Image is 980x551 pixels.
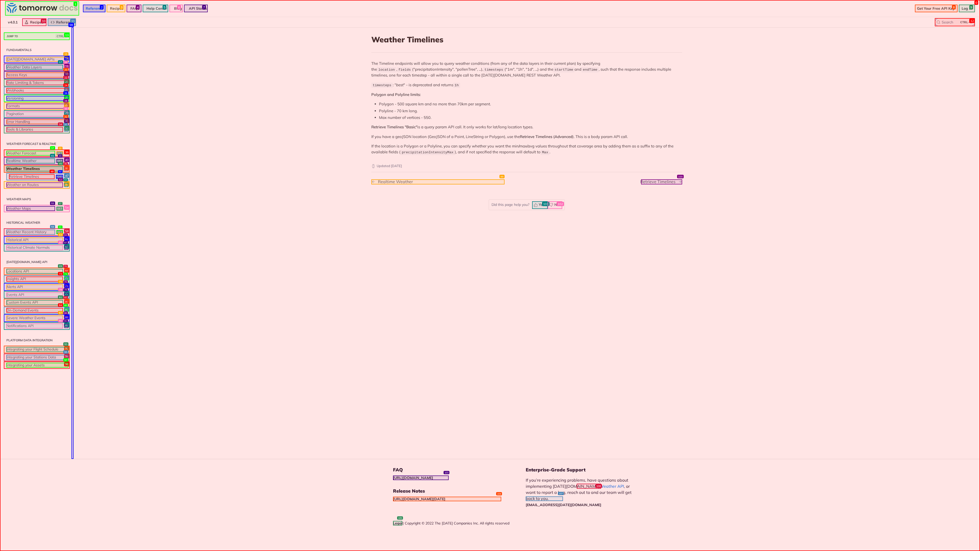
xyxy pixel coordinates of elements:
button: Show subpages for Locations API [64,269,68,273]
span: endTime [583,68,597,72]
span: Weather Recent History [6,230,55,235]
button: Show subpages for Events API [64,293,68,297]
span: Retrieve Timelines [9,174,55,179]
li: Polygon - 500 square km and no more than 70km per segment. [379,101,682,107]
a: Legal [393,521,403,525]
span: location [378,68,395,72]
span: get [56,151,63,155]
strong: Retrieve Timelines (Advanced [520,134,572,139]
a: Rate Limiting & Tokens [4,79,70,87]
h5: FAQ [393,467,526,473]
p: The Timeline endpoints will allow you to query weather conditions (from any of the data layers in... [371,61,682,78]
a: Weather TimelinesHide subpages for Weather Timelines [4,165,70,173]
span: Insights API [6,277,63,282]
em: best [396,82,403,87]
div: Did this page help you? [489,199,565,210]
span: Weather Data Layers [6,65,63,70]
span: post [56,175,63,179]
span: Custom Events API [6,300,63,305]
a: [DATE][DOMAIN_NAME] APIs [4,56,70,63]
span: Locations API [6,269,63,274]
p: If you’re experiencing problems, have questions about implementing [DATE][DOMAIN_NAME] , or want ... [526,477,637,508]
button: Show subpages for Insights API [64,277,68,281]
span: No [554,202,559,207]
span: Notifications API [6,323,63,329]
a: Weather Mapsget [4,205,70,212]
span: Access Keys [6,72,68,78]
div: | Copyright © 2022 The [DATE] Companies Inc. All rights reserved [393,521,526,526]
a: Weather Data LayersShow subpages for Weather Data Layers [4,64,70,71]
a: Error Handling [4,118,70,126]
span: Tools & Libraries [6,127,63,132]
span: Weather Timelines [6,166,63,171]
p: If you have a geoJSON location (GeoJSON of a Point, LineString or Polygon), use the ). This is a ... [371,134,682,140]
span: timesteps [484,68,503,72]
a: Insights APIShow subpages for Insights API [4,275,70,283]
p: Updated [DATE] [371,164,682,169]
span: get [56,230,63,234]
h5: Release Notes [393,488,526,494]
h2: [DATE][DOMAIN_NAME] API [4,260,70,264]
span: Severe Weather Events [6,316,63,321]
span: Historical API [6,237,63,243]
button: Show subpages for On-Demand Events [64,308,68,312]
span: Events API [6,292,63,297]
a: Weather Forecastget [4,149,70,157]
a: Reference [48,18,76,26]
span: Recipes [30,20,44,24]
a: Weather on RoutesShow subpages for Weather on Routes [4,181,70,189]
button: Show subpages for Historical Climate Normals [64,246,68,250]
span: precipitationIntensityMax [402,151,454,154]
button: Show subpages for Alerts API [64,285,68,289]
span: Integrating your Assets [6,363,68,368]
img: Tomorrow.io Weather API Docs [7,3,78,13]
span: Reference [56,20,73,24]
span: Historical Climate Normals [6,245,63,250]
a: Historical Climate NormalsShow subpages for Historical Climate Normals [4,244,70,252]
button: Show subpages for Weather on Routes [64,183,68,187]
a: Webhooks [4,87,70,94]
span: Pagination [6,111,68,117]
span: Integrating your Stations Data [6,355,68,360]
span: Weather on Routes [6,182,63,187]
button: Show subpages for Historical API [64,238,68,242]
h2: Weather Maps [4,197,70,202]
a: Events APIShow subpages for Events API [4,291,70,299]
a: Blog [171,5,185,12]
a: Recipes [107,5,126,12]
a: Log In [959,5,975,12]
a: Help Center [144,5,170,12]
button: Show subpages for Weather Data Layers [64,65,68,69]
a: Custom Events APIShow subpages for Custom Events API [4,299,70,306]
a: Realtime Weatherget [4,157,70,165]
span: CTRL-/ [56,34,67,38]
a: Access Keys [4,71,70,79]
a: Historical APIShow subpages for Historical API [4,236,70,244]
kbd: CTRL-K [959,20,973,25]
button: No [547,201,562,209]
button: Show subpages for Severe Weather Events [64,316,68,320]
span: Integrating your Flight Schedule [6,347,68,352]
a: [URL][DOMAIN_NAME][DATE] [393,497,445,501]
h2: Platform DATA integration [4,338,70,343]
span: Alerts API [6,284,63,290]
a: Integrating your Assets [4,361,70,369]
a: Versioning [4,95,70,102]
p: is a query param API call. It only works for lat/long location types. [371,124,682,130]
span: startTime [555,68,573,72]
a: Integrating your Stations Data [4,354,70,361]
span: Versioning [6,96,68,101]
a: Locations APIShow subpages for Locations API [4,268,70,275]
p: If the location is a Polygon or a Polyline, you can specify whether you want the min/max/avg valu... [371,143,682,155]
span: fields [398,68,411,72]
span: timesteps [373,83,391,87]
a: Integrating your Flight Schedule [4,346,70,353]
span: Webhooks [6,88,68,93]
h1: Weather Timelines [371,35,682,44]
button: Show subpages for Tools & Libraries [64,128,68,132]
span: v4.0.1 [5,18,20,26]
h2: Fundamentals [4,48,70,52]
button: Hide subpages for Weather Timelines [64,167,68,171]
span: Realtime Weather [6,158,55,164]
button: Show subpages for Notifications API [64,324,68,328]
